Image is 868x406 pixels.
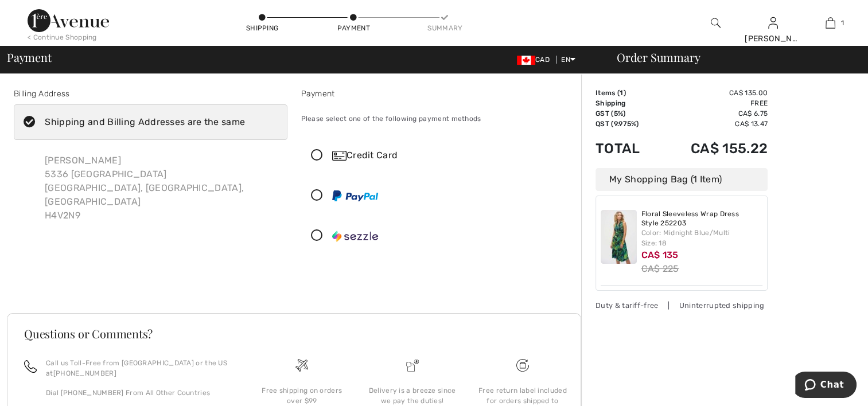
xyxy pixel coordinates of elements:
[517,56,554,64] span: CAD
[768,17,778,28] a: Sign In
[53,369,116,377] a: [PHONE_NUMBER]
[659,108,768,119] td: CA$ 6.75
[641,228,763,248] div: Color: Midnight Blue/Multi Size: 18
[659,119,768,129] td: CA$ 13.47
[595,129,659,168] td: Total
[332,231,378,242] img: Sezzle
[641,263,679,274] s: CA$ 225
[516,359,529,372] img: Free shipping on orders over $99
[46,358,233,378] p: Call us Toll-Free from [GEOGRAPHIC_DATA] or the US at
[36,145,287,232] div: [PERSON_NAME] 5336 [GEOGRAPHIC_DATA] [GEOGRAPHIC_DATA], [GEOGRAPHIC_DATA], [GEOGRAPHIC_DATA] H4V2N9
[841,18,844,28] span: 1
[45,115,245,129] div: Shipping and Billing Addresses are the same
[595,300,768,311] div: Duty & tariff-free | Uninterrupted shipping
[427,23,462,33] div: Summary
[641,249,679,260] span: CA$ 135
[301,88,575,100] div: Payment
[7,52,51,63] span: Payment
[301,104,575,133] div: Please select one of the following payment methods
[332,190,378,201] img: PayPal
[603,52,861,63] div: Order Summary
[659,88,768,98] td: CA$ 135.00
[28,32,97,42] div: < Continue Shopping
[46,388,233,398] p: Dial [PHONE_NUMBER] From All Other Countries
[620,89,623,97] span: 1
[517,56,535,65] img: Canadian Dollar
[332,149,566,162] div: Credit Card
[295,359,308,372] img: Free shipping on orders over $99
[768,16,778,30] img: My Info
[711,16,721,30] img: search the website
[24,328,564,339] h3: Questions or Comments?
[795,372,857,400] iframe: Opens a widget where you can chat to one of our agents
[14,88,287,100] div: Billing Address
[595,168,768,191] div: My Shopping Bag (1 Item)
[561,56,575,64] span: EN
[601,210,637,264] img: Floral Sleeveless Wrap Dress Style 252203
[256,385,348,406] div: Free shipping on orders over $99
[406,359,419,372] img: Delivery is a breeze since we pay the duties!
[366,385,458,406] div: Delivery is a breeze since we pay the duties!
[659,98,768,108] td: Free
[595,98,659,108] td: Shipping
[24,360,37,373] img: call
[802,16,858,30] a: 1
[659,129,768,168] td: CA$ 155.22
[332,151,347,161] img: Credit Card
[641,210,763,228] a: Floral Sleeveless Wrap Dress Style 252203
[245,23,279,33] div: Shipping
[595,108,659,119] td: GST (5%)
[595,88,659,98] td: Items ( )
[595,119,659,129] td: QST (9.975%)
[336,23,371,33] div: Payment
[745,33,801,45] div: [PERSON_NAME]
[826,16,835,30] img: My Bag
[28,9,109,32] img: 1ère Avenue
